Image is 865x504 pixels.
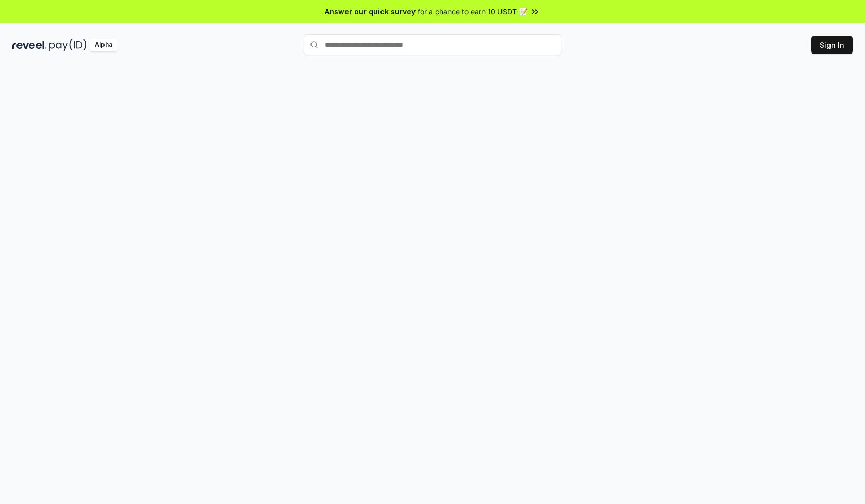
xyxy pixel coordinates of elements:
[811,36,853,54] button: Sign In
[418,6,528,17] span: for a chance to earn 10 USDT 📝
[12,39,47,51] img: reveel_dark
[89,39,118,51] div: Alpha
[325,6,416,17] span: Answer our quick survey
[49,39,87,51] img: pay_id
